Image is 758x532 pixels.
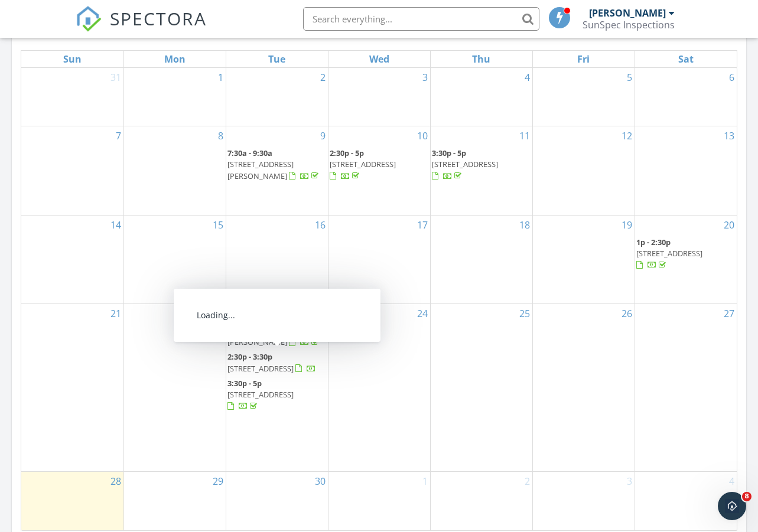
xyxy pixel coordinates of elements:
[123,126,226,215] td: Go to September 8, 2025
[430,215,532,303] td: Go to September 18, 2025
[108,68,123,87] a: Go to August 31, 2025
[415,126,430,145] a: Go to September 10, 2025
[517,126,532,145] a: Go to September 11, 2025
[635,472,737,530] td: Go to October 4, 2025
[328,303,430,471] td: Go to September 24, 2025
[227,389,294,400] span: [STREET_ADDRESS]
[532,472,635,530] td: Go to October 3, 2025
[583,19,675,31] div: SunSpec Inspections
[330,146,429,184] a: 2:30p - 5p [STREET_ADDRESS]
[328,68,430,126] td: Go to September 3, 2025
[330,148,364,158] span: 2:30p - 5p
[635,126,737,215] td: Go to September 13, 2025
[21,215,123,303] td: Go to September 14, 2025
[721,216,737,234] a: Go to September 20, 2025
[226,215,328,303] td: Go to September 16, 2025
[619,126,635,145] a: Go to September 12, 2025
[227,146,327,184] a: 7:30a - 9:30a [STREET_ADDRESS][PERSON_NAME]
[303,7,539,31] input: Search everything...
[21,472,123,530] td: Go to September 28, 2025
[636,236,736,273] a: 1p - 2:30p [STREET_ADDRESS]
[76,6,102,32] img: The Best Home Inspection Software - Spectora
[216,126,226,145] a: Go to September 8, 2025
[227,148,272,158] span: 7:30a - 9:30a
[619,304,635,323] a: Go to September 26, 2025
[210,216,226,234] a: Go to September 15, 2025
[415,304,430,323] a: Go to September 24, 2025
[113,126,123,145] a: Go to September 7, 2025
[330,159,396,169] span: [STREET_ADDRESS]
[432,159,498,169] span: [STREET_ADDRESS]
[227,350,327,376] a: 2:30p - 3:30p [STREET_ADDRESS]
[635,68,737,126] td: Go to September 6, 2025
[415,216,430,234] a: Go to September 17, 2025
[532,303,635,471] td: Go to September 26, 2025
[432,148,498,181] a: 3:30p - 5p [STREET_ADDRESS]
[619,216,635,234] a: Go to September 19, 2025
[226,68,328,126] td: Go to September 2, 2025
[210,304,226,323] a: Go to September 22, 2025
[470,51,493,67] a: Thursday
[227,351,272,362] span: 2:30p - 3:30p
[227,378,262,389] span: 3:30p - 5p
[517,304,532,323] a: Go to September 25, 2025
[517,216,532,234] a: Go to September 18, 2025
[266,51,288,67] a: Tuesday
[110,6,207,31] span: SPECTORA
[123,303,226,471] td: Go to September 22, 2025
[718,492,746,520] iframe: Intercom live chat
[522,472,532,491] a: Go to October 2, 2025
[575,51,592,67] a: Friday
[624,472,635,491] a: Go to October 3, 2025
[123,68,226,126] td: Go to September 1, 2025
[721,304,737,323] a: Go to September 27, 2025
[742,492,752,501] span: 8
[636,237,671,247] span: 1p - 2:30p
[226,303,328,471] td: Go to September 23, 2025
[432,148,466,158] span: 3:30p - 5p
[227,363,294,374] span: [STREET_ADDRESS]
[227,378,294,411] a: 3:30p - 5p [STREET_ADDRESS]
[123,215,226,303] td: Go to September 15, 2025
[227,325,325,347] a: 7a - 11a [STREET_ADDRESS][PERSON_NAME]
[635,215,737,303] td: Go to September 20, 2025
[313,472,328,491] a: Go to September 30, 2025
[430,472,532,530] td: Go to October 2, 2025
[216,68,226,87] a: Go to September 1, 2025
[727,68,737,87] a: Go to September 6, 2025
[367,51,392,67] a: Wednesday
[721,126,737,145] a: Go to September 13, 2025
[162,51,188,67] a: Monday
[676,51,696,67] a: Saturday
[328,215,430,303] td: Go to September 17, 2025
[636,248,702,259] span: [STREET_ADDRESS]
[227,325,325,347] span: [STREET_ADDRESS][PERSON_NAME]
[227,148,321,181] a: 7:30a - 9:30a [STREET_ADDRESS][PERSON_NAME]
[318,68,328,87] a: Go to September 2, 2025
[328,472,430,530] td: Go to October 1, 2025
[227,377,327,414] a: 3:30p - 5p [STREET_ADDRESS]
[432,146,531,184] a: 3:30p - 5p [STREET_ADDRESS]
[430,126,532,215] td: Go to September 11, 2025
[522,68,532,87] a: Go to September 4, 2025
[727,472,737,491] a: Go to October 4, 2025
[108,472,123,491] a: Go to September 28, 2025
[328,126,430,215] td: Go to September 10, 2025
[635,303,737,471] td: Go to September 27, 2025
[624,68,635,87] a: Go to September 5, 2025
[227,325,255,336] span: 7a - 11a
[420,472,430,491] a: Go to October 1, 2025
[420,68,430,87] a: Go to September 3, 2025
[108,216,123,234] a: Go to September 14, 2025
[313,304,328,323] a: Go to September 23, 2025
[330,148,396,181] a: 2:30p - 5p [STREET_ADDRESS]
[21,126,123,215] td: Go to September 7, 2025
[21,303,123,471] td: Go to September 21, 2025
[589,7,666,19] div: [PERSON_NAME]
[226,472,328,530] td: Go to September 30, 2025
[430,303,532,471] td: Go to September 25, 2025
[430,68,532,126] td: Go to September 4, 2025
[123,472,226,530] td: Go to September 29, 2025
[226,126,328,215] td: Go to September 9, 2025
[532,126,635,215] td: Go to September 12, 2025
